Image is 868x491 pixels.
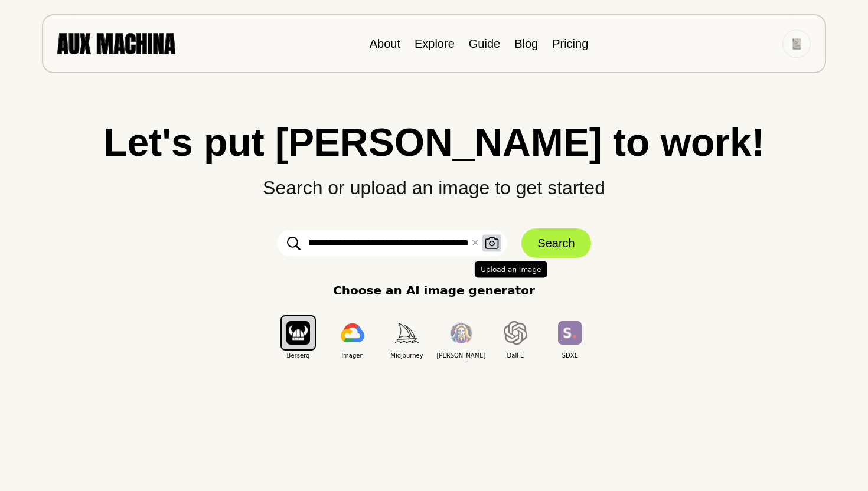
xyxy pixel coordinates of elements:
[521,228,590,258] button: Search
[57,33,175,54] img: AUX MACHINA
[471,236,479,250] button: ✕
[449,322,473,344] img: Leonardo
[552,37,588,50] a: Pricing
[434,351,488,360] span: [PERSON_NAME]
[380,351,434,360] span: Midjourney
[24,162,844,202] p: Search or upload an image to get started
[469,37,500,50] a: Guide
[24,123,844,162] h1: Let's put [PERSON_NAME] to work!
[514,37,538,50] a: Blog
[395,323,419,342] img: Midjourney
[370,37,400,50] a: About
[286,321,310,344] img: Berserq
[543,351,597,360] span: SDXL
[558,321,582,344] img: SDXL
[271,351,325,360] span: Berserq
[788,35,805,53] img: Avatar
[488,351,543,360] span: Dall E
[504,321,527,345] img: Dall E
[341,323,364,342] img: Imagen
[333,281,535,299] p: Choose an AI image generator
[475,261,547,277] span: Upload an Image
[415,37,455,50] a: Explore
[325,351,380,360] span: Imagen
[482,235,501,252] button: Upload an Image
